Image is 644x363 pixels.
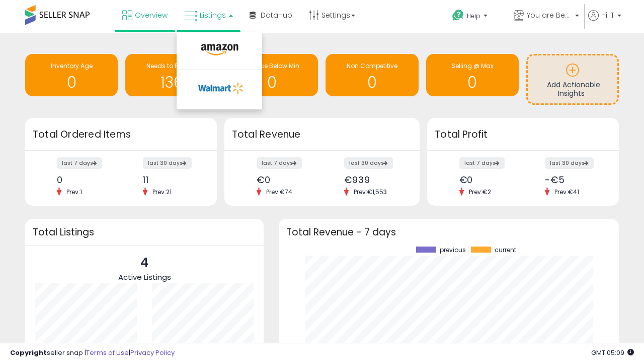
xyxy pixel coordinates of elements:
a: Privacy Policy [130,348,175,357]
a: Hi IT [588,10,621,33]
h3: Total Profit [435,128,611,142]
a: Add Actionable Insights [528,55,617,103]
span: current [495,247,516,254]
a: Selling @ Max 0 [426,54,519,96]
a: Terms of Use [86,348,129,357]
span: Prev: 1 [61,188,87,196]
span: Non Competitive [347,62,397,70]
span: Needs to Reprice [146,62,197,70]
a: Non Competitive 0 [326,54,418,96]
h3: Total Ordered Items [33,128,209,142]
label: last 7 days [257,157,302,169]
a: BB Price Below Min 0 [225,54,318,96]
span: Selling @ Max [451,62,494,70]
i: Get Help [452,9,464,22]
h3: Total Listings [33,228,256,236]
span: Prev: €74 [261,188,297,196]
h1: 0 [30,74,113,91]
span: Prev: €1,553 [349,188,392,196]
a: Needs to Reprice 136 [125,54,218,96]
h1: 0 [431,74,514,91]
span: Prev: €2 [464,188,496,196]
div: 11 [143,174,199,185]
span: Help [467,12,480,20]
h1: 136 [130,74,213,91]
span: You are Beautiful (IT) [527,10,572,20]
span: Active Listings [118,272,171,282]
span: previous [440,247,466,254]
span: BB Price Below Min [244,62,299,70]
label: last 7 days [459,157,505,169]
a: Help [444,2,505,33]
div: seller snap | | [10,348,175,358]
div: €0 [257,174,314,185]
div: -€5 [545,174,601,185]
a: Inventory Age 0 [25,54,118,96]
span: Inventory Age [51,62,93,70]
span: Listings [200,10,226,20]
label: last 30 days [344,157,393,169]
h3: Total Revenue - 7 days [286,228,611,236]
label: last 7 days [57,157,102,169]
h1: 0 [331,74,413,91]
label: last 30 days [143,157,192,169]
div: 0 [57,174,113,185]
h1: 0 [230,74,313,91]
label: last 30 days [545,157,594,169]
div: €939 [344,174,402,185]
span: Add Actionable Insights [547,80,600,99]
span: Prev: €41 [549,188,584,196]
strong: Copyright [10,348,47,357]
div: €0 [459,174,516,185]
span: Overview [135,10,168,20]
span: Hi IT [601,10,614,20]
span: 2025-09-9 05:09 GMT [591,348,634,357]
span: Prev: 21 [147,188,177,196]
h3: Total Revenue [232,128,412,142]
p: 4 [118,253,171,272]
span: DataHub [261,10,292,20]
